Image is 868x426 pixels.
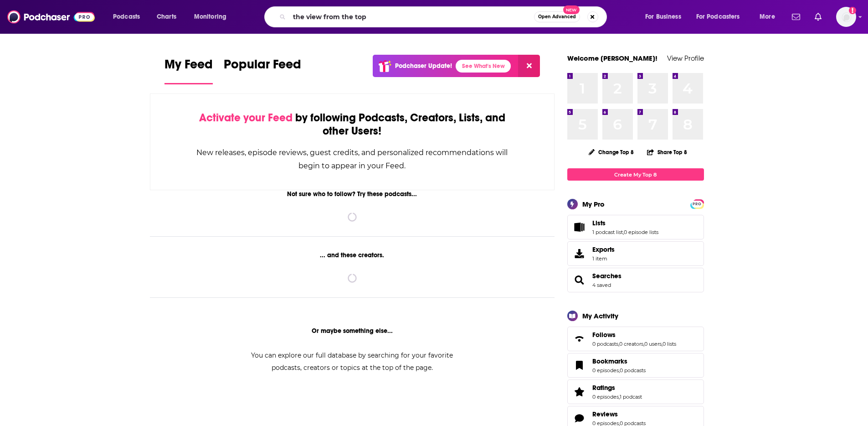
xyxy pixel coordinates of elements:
a: 0 creators [619,341,643,347]
span: Exports [570,247,589,260]
span: , [623,229,624,235]
span: , [643,341,644,347]
a: 0 podcasts [620,367,646,374]
div: My Pro [582,200,605,208]
span: Reviews [592,410,618,418]
p: Podchaser Update! [395,62,452,70]
a: 0 episodes [592,394,619,400]
span: Follows [567,327,704,351]
span: Follows [592,331,616,339]
span: PRO [692,201,703,208]
a: Lists [570,221,589,234]
a: Searches [570,274,589,286]
div: You can explore our full database by searching for your favorite podcasts, creators or topics at ... [240,349,464,374]
span: , [618,341,619,347]
a: See What's New [456,60,511,73]
button: Share Top 8 [647,143,688,161]
img: User Profile [836,7,856,27]
a: Bookmarks [570,359,589,372]
span: New [563,5,580,14]
div: Not sure who to follow? Try these podcasts... [150,190,555,198]
span: Ratings [592,384,615,392]
a: 0 episodes [592,367,619,374]
span: Lists [592,219,606,227]
button: open menu [107,10,152,24]
span: Searches [567,268,704,292]
button: open menu [690,10,753,24]
a: Show notifications dropdown [811,9,825,25]
a: Follows [570,332,589,345]
a: Reviews [592,410,646,418]
a: PRO [692,200,703,207]
a: Ratings [592,384,642,392]
span: Activate your Feed [199,111,293,125]
a: Create My Top 8 [567,168,704,181]
button: open menu [639,10,693,24]
div: by following Podcasts, Creators, Lists, and other Users! [196,111,509,138]
a: 0 podcasts [592,341,618,347]
a: View Profile [667,54,704,62]
span: Bookmarks [567,353,704,378]
div: Or maybe something else... [150,327,555,335]
a: Bookmarks [592,357,646,365]
span: Open Advanced [538,15,576,19]
span: For Business [645,10,681,23]
span: My Feed [164,57,213,78]
span: 1 item [592,255,615,262]
a: Charts [151,10,182,24]
div: ... and these creators. [150,251,555,259]
a: 4 saved [592,282,611,288]
button: Change Top 8 [583,146,640,158]
button: open menu [188,10,238,24]
span: Exports [592,245,615,254]
a: Show notifications dropdown [788,9,804,25]
a: 1 podcast list [592,229,623,235]
span: For Podcasters [696,10,740,23]
div: Search podcasts, credits, & more... [273,6,616,27]
div: New releases, episode reviews, guest credits, and personalized recommendations will begin to appe... [196,146,509,172]
a: Reviews [570,412,589,425]
button: Show profile menu [836,7,856,27]
a: 0 episode lists [624,229,658,235]
span: Lists [567,215,704,239]
a: 1 podcast [620,394,642,400]
div: My Activity [582,312,618,320]
a: 0 users [644,341,662,347]
a: Searches [592,272,621,280]
span: , [619,394,620,400]
span: Popular Feed [224,57,301,78]
span: Monitoring [194,10,226,23]
span: , [619,367,620,374]
a: Lists [592,219,658,227]
a: Follows [592,331,676,339]
span: More [760,10,775,23]
a: Popular Feed [224,57,301,84]
a: Ratings [570,385,589,398]
span: , [662,341,663,347]
span: Bookmarks [592,357,627,365]
a: Welcome [PERSON_NAME]! [567,54,657,62]
span: Logged in as katiewhorton [836,7,856,27]
a: My Feed [164,57,213,84]
span: Podcasts [113,10,140,23]
svg: Add a profile image [849,7,856,14]
a: Exports [567,241,704,266]
img: Podchaser - Follow, Share and Rate Podcasts [7,8,95,26]
a: 0 lists [663,341,676,347]
span: Ratings [567,379,704,404]
input: Search podcasts, credits, & more... [289,10,534,24]
span: Charts [157,10,176,23]
button: open menu [753,10,786,24]
button: Open AdvancedNew [534,11,580,22]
